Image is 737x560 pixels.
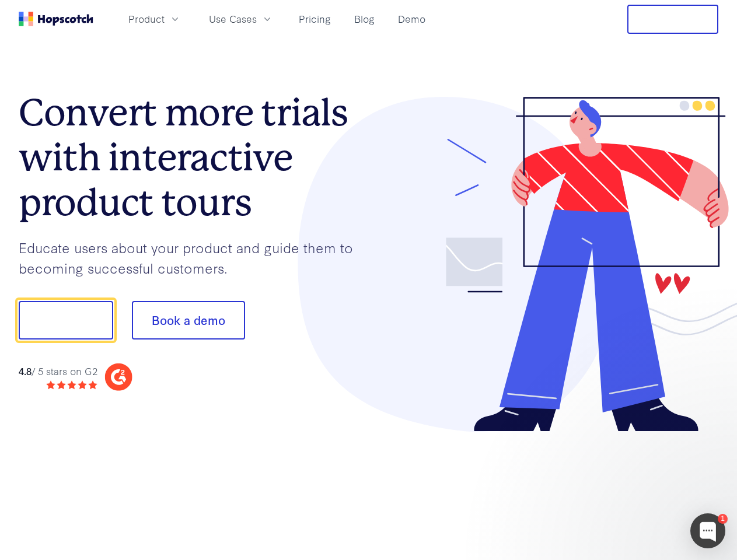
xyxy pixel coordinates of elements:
p: Educate users about your product and guide them to becoming successful customers. [19,237,369,278]
button: Free Trial [627,5,718,34]
strong: 4.8 [19,364,32,377]
span: Use Cases [209,12,257,26]
div: / 5 stars on G2 [19,364,97,379]
h1: Convert more trials with interactive product tours [19,90,369,225]
button: Show me! [19,301,113,339]
a: Blog [350,9,379,29]
a: Home [19,12,93,26]
button: Book a demo [132,301,245,339]
div: 1 [718,514,728,524]
button: Use Cases [202,9,280,29]
a: Demo [393,9,430,29]
a: Pricing [294,9,336,29]
button: Product [121,9,188,29]
span: Product [128,12,165,26]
